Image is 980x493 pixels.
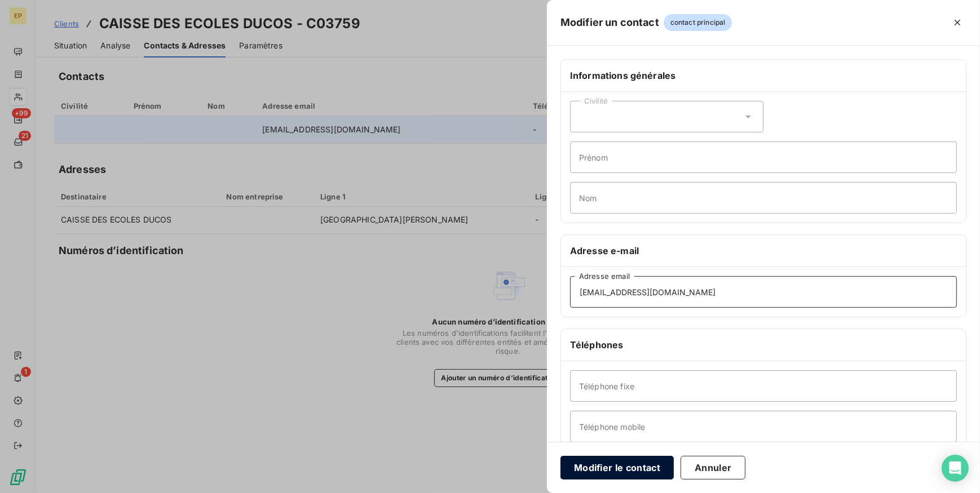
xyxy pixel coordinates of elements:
button: Modifier le contact [560,456,674,479]
div: Open Intercom Messenger [942,455,969,482]
input: placeholder [570,411,957,442]
h6: Informations générales [570,69,957,82]
h5: Modifier un contact [560,15,659,30]
input: placeholder [570,141,957,173]
span: contact principal [664,14,732,31]
button: Annuler [681,456,745,479]
input: placeholder [570,182,957,214]
h6: Adresse e-mail [570,244,957,257]
input: placeholder [570,370,957,402]
input: placeholder [570,276,957,308]
h6: Téléphones [570,338,957,352]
